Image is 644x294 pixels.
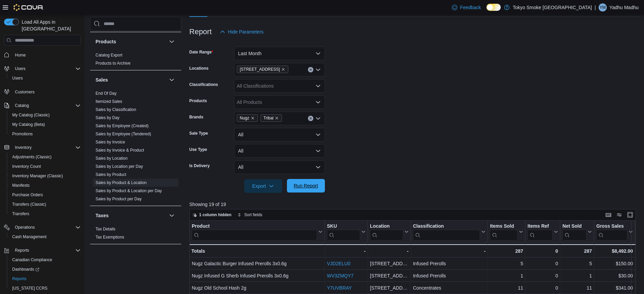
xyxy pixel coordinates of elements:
[604,211,612,219] button: Keyboard shortcuts
[413,223,486,241] button: Classification
[7,181,83,190] button: Manifests
[191,247,323,255] div: Totals
[562,247,592,255] div: 287
[370,260,409,268] div: [STREET_ADDRESS]
[490,223,523,241] button: Items Sold
[413,223,480,241] div: Classification
[9,74,25,82] a: Users
[596,223,627,241] div: Gross Sales
[15,89,35,95] span: Customers
[460,4,481,11] span: Feedback
[15,103,29,108] span: Catalog
[90,51,181,70] div: Products
[189,201,641,208] p: Showing 19 of 19
[234,160,325,174] button: All
[12,65,81,73] span: Users
[370,272,409,280] div: [STREET_ADDRESS]
[15,145,32,150] span: Inventory
[327,261,350,267] a: VJD2ELU0
[7,274,83,284] button: Reports
[12,122,45,127] span: My Catalog (Beta)
[192,272,323,280] div: Nugz Infused G Sherb Infused Prerolls 3x0.6g
[251,116,255,120] button: Remove Nugz from selection in this group
[327,273,354,279] a: WV3ZMQY7
[315,116,321,121] button: Open list of options
[96,139,125,145] span: Sales by Invoice
[90,225,181,244] div: Taxes
[9,120,81,129] span: My Catalog (Beta)
[168,211,176,220] button: Taxes
[1,223,83,232] button: Operations
[96,140,125,144] a: Sales by Invoice
[9,284,81,292] span: Washington CCRS
[9,162,44,171] a: Inventory Count
[199,212,231,218] span: 1 column hidden
[96,115,120,120] a: Sales by Day
[513,3,592,12] p: Tokyo Smoke [GEOGRAPHIC_DATA]
[12,65,28,73] button: Users
[96,107,136,112] span: Sales by Classification
[527,223,558,241] button: Items Ref
[96,76,108,83] h3: Sales
[599,3,607,12] div: Yadhu Madhu
[12,183,29,188] span: Manifests
[7,110,83,120] button: My Catalog (Classic)
[96,76,166,83] button: Sales
[96,38,166,45] button: Products
[315,99,321,105] button: Open list of options
[9,162,81,171] span: Inventory Count
[12,267,39,272] span: Dashboards
[15,66,25,71] span: Users
[413,223,480,230] div: Classification
[9,191,81,199] span: Purchase Orders
[96,172,126,177] a: Sales by Product
[9,111,53,119] a: My Catalog (Classic)
[413,272,486,280] div: Infused Prerolls
[12,50,81,59] span: Home
[287,179,325,193] button: Run Report
[12,246,32,254] button: Reports
[9,256,55,264] a: Canadian Compliance
[370,247,409,255] div: -
[7,232,83,242] button: Cash Management
[96,164,143,169] span: Sales by Location per Day
[192,284,323,292] div: Nugz Old School Hash 2g
[7,190,83,200] button: Purchase Orders
[96,212,166,219] button: Taxes
[15,52,26,58] span: Home
[9,265,81,273] span: Dashboards
[12,51,28,59] a: Home
[96,52,122,58] span: Catalog Export
[12,75,23,81] span: Users
[7,129,83,139] button: Promotions
[189,66,209,71] label: Locations
[9,265,42,273] a: Dashboards
[7,73,83,83] button: Users
[9,130,81,138] span: Promotions
[96,107,136,112] a: Sales by Classification
[9,153,81,161] span: Adjustments (Classic)
[96,115,120,120] span: Sales by Day
[413,247,486,255] div: -
[315,83,321,89] button: Open list of options
[9,200,49,208] a: Transfers (Classic)
[370,223,403,230] div: Location
[308,116,313,121] button: Clear input
[562,223,586,241] div: Net Sold
[96,188,162,193] a: Sales by Product & Location per Day
[490,223,518,230] div: Items Sold
[264,115,274,121] span: Tribal
[96,172,126,177] span: Sales by Product
[96,180,147,185] span: Sales by Product & Location
[96,123,149,129] span: Sales by Employee (Created)
[96,131,151,137] span: Sales by Employee (Tendered)
[1,64,83,73] button: Users
[596,223,627,230] div: Gross Sales
[168,38,176,46] button: Products
[562,223,586,230] div: Net Sold
[189,147,207,152] label: Use Type
[7,152,83,162] button: Adjustments (Classic)
[12,223,81,231] span: Operations
[562,223,592,241] button: Net Sold
[192,223,317,241] div: Product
